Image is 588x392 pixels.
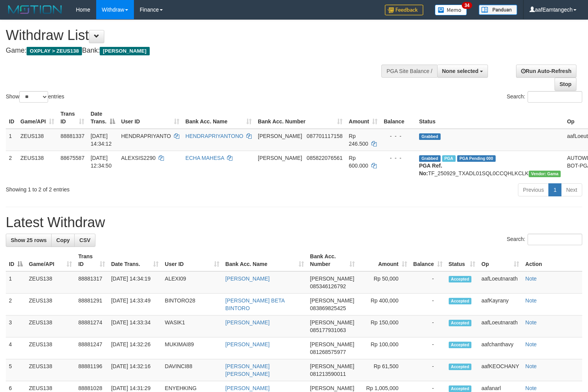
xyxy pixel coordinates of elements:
th: Trans ID: activate to sort column ascending [75,249,108,271]
td: 1 [6,271,26,294]
span: Accepted [449,364,472,370]
th: Game/API: activate to sort column ascending [26,249,75,271]
td: MUKIMAI89 [162,337,222,359]
span: Copy 083869825425 to clipboard [310,305,346,311]
span: None selected [442,68,479,74]
img: MOTION_logo.png [6,4,64,15]
a: [PERSON_NAME] [226,276,270,282]
a: Stop [555,78,576,91]
div: Showing 1 to 2 of 2 entries [6,183,239,193]
a: [PERSON_NAME] [PERSON_NAME] [226,363,270,377]
td: - [410,271,446,294]
span: [PERSON_NAME] [310,297,354,304]
span: [PERSON_NAME] [100,47,149,55]
span: Copy 081213590011 to clipboard [310,371,346,377]
a: [PERSON_NAME] BETA BINTORO [226,297,285,311]
a: [PERSON_NAME] [226,341,270,347]
th: Date Trans.: activate to sort column descending [87,107,118,129]
button: None selected [437,65,488,78]
span: Grabbed [419,133,441,140]
span: Copy 087701117158 to clipboard [307,133,342,139]
th: Amount: activate to sort column ascending [358,249,410,271]
th: Game/API: activate to sort column ascending [17,107,57,129]
th: Bank Acc. Number: activate to sort column ascending [255,107,346,129]
a: Run Auto-Refresh [516,65,576,78]
span: Accepted [449,342,472,348]
span: Marked by aafpengsreynich [442,155,456,162]
img: Feedback.jpg [385,5,423,15]
div: - - - [384,132,413,140]
th: Trans ID: activate to sort column ascending [57,107,87,129]
a: Previous [518,183,549,196]
td: Rp 61,500 [358,359,410,381]
th: Bank Acc. Number: activate to sort column ascending [307,249,358,271]
th: Date Trans.: activate to sort column ascending [108,249,162,271]
th: ID: activate to sort column descending [6,249,26,271]
span: 88881337 [60,133,84,139]
td: TF_250929_TXADL01SQL0CCQHLKCLK [416,151,564,180]
td: 5 [6,359,26,381]
a: Note [525,319,537,326]
input: Search: [528,91,582,103]
span: ALEXSIS2290 [121,155,156,161]
td: ZEUS138 [26,337,75,359]
td: - [410,316,446,337]
th: Bank Acc. Name: activate to sort column ascending [222,249,307,271]
span: Show 25 rows [11,237,47,243]
td: Rp 50,000 [358,271,410,294]
th: Balance: activate to sort column ascending [410,249,446,271]
a: CSV [74,234,95,247]
h4: Game: Bank: [6,47,384,55]
td: 88881291 [75,294,108,316]
span: Copy 085346126792 to clipboard [310,283,346,289]
th: Bank Acc. Name: activate to sort column ascending [182,107,255,129]
span: [DATE] 14:34:12 [90,133,112,147]
span: [DATE] 12:34:50 [90,155,112,169]
td: BINTORO28 [162,294,222,316]
td: 1 [6,129,17,151]
img: Button%20Memo.svg [435,5,467,15]
div: - - - [384,154,413,162]
td: 88881196 [75,359,108,381]
td: WASIK1 [162,316,222,337]
span: Rp 600.000 [349,155,368,169]
span: HENDRAPRIYANTO [121,133,171,139]
td: aafchanthavy [478,337,522,359]
span: Accepted [449,385,472,392]
label: Show entries [6,91,64,103]
div: PGA Site Balance / [381,65,437,78]
th: Status [416,107,564,129]
td: aafLoeutnarath [478,271,522,294]
h1: Withdraw List [6,28,384,43]
td: Rp 100,000 [358,337,410,359]
th: Status: activate to sort column ascending [446,249,479,271]
span: Vendor URL: https://trx31.1velocity.biz [529,171,561,177]
b: PGA Ref. No: [419,163,442,176]
span: Rp 246.500 [349,133,368,147]
td: [DATE] 14:32:16 [108,359,162,381]
td: - [410,294,446,316]
span: Copy [56,237,70,243]
td: ZEUS138 [26,316,75,337]
td: 4 [6,337,26,359]
td: - [410,337,446,359]
td: [DATE] 14:32:26 [108,337,162,359]
td: ZEUS138 [26,271,75,294]
th: Action [522,249,582,271]
span: Accepted [449,276,472,282]
a: Note [525,276,537,282]
th: ID [6,107,17,129]
th: User ID: activate to sort column ascending [162,249,222,271]
span: OXPLAY > ZEUS138 [27,47,82,55]
td: aafLoeutnarath [478,316,522,337]
td: 88881317 [75,271,108,294]
span: [PERSON_NAME] [310,385,354,391]
a: ECHA MAHESA [185,155,224,161]
a: Note [525,363,537,369]
span: CSV [79,237,90,243]
a: 1 [548,183,561,196]
a: [PERSON_NAME] [226,319,270,326]
th: Amount: activate to sort column ascending [346,107,381,129]
a: Copy [51,234,75,247]
a: HENDRAPRIYANTONO [185,133,243,139]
